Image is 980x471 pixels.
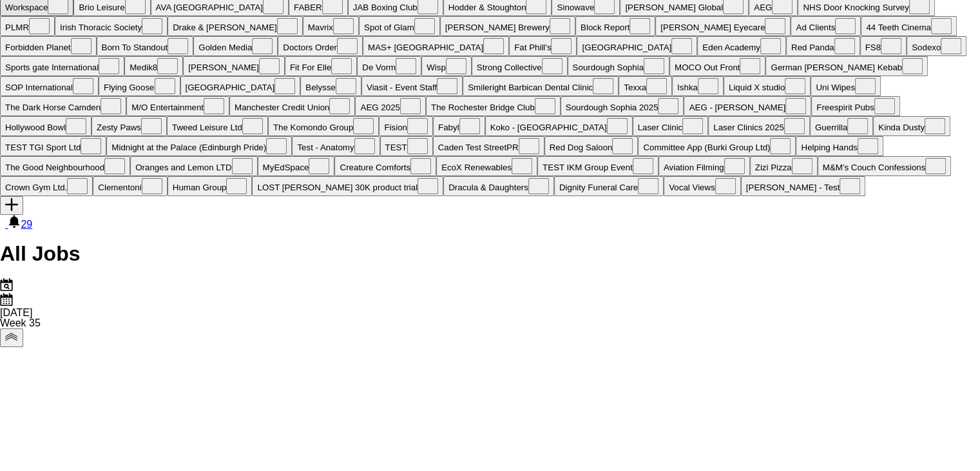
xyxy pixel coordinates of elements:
button: MyEdSpace [258,156,335,176]
button: Freespirit Pubs [811,96,900,116]
button: Fision [379,116,433,136]
button: Zizi Pizza [750,156,818,176]
button: Liquid X studio [724,76,811,96]
button: TEST IKM Group Event [537,156,658,176]
button: Laser Clinics 2025 [708,116,810,136]
button: Smileright Barbican Dental Clinic [463,76,619,96]
button: Ad Clients [791,16,861,36]
button: German [PERSON_NAME] Kebab [765,56,928,76]
button: [PERSON_NAME] - Test [741,176,866,196]
button: EcoX Renewables [436,156,537,176]
button: M/O Entertainment [126,96,229,116]
iframe: Chat Widget [916,409,980,471]
button: Born To Standout [97,36,194,56]
button: [PERSON_NAME] Brewery [440,16,575,36]
button: Manchester Credit Union [229,96,355,116]
button: Creature Comforts [334,156,436,176]
button: The Rochester Bridge Club [426,96,561,116]
button: Doctors Order [278,36,363,56]
button: AEG 2025 [355,96,426,116]
button: Oranges and Lemon LTD [130,156,257,176]
button: Dignity Funeral Care [554,176,664,196]
button: Kinda Dusty [873,116,950,136]
button: Koko - [GEOGRAPHIC_DATA] [485,116,633,136]
button: Human Group [168,176,253,196]
button: Irish Thoracic Society [55,16,168,36]
button: Mavrix [303,16,359,36]
button: Texxa [619,76,672,96]
button: 44 Teeth Cinema [861,16,957,36]
button: Fit For Elle [285,56,357,76]
button: Eden Academy [697,36,786,56]
button: Drake & [PERSON_NAME] [168,16,302,36]
button: Caden Test StreetPR [433,136,544,156]
button: Clementoni [93,176,167,196]
button: Golden Media [193,36,278,56]
button: Uni Wipes [811,76,881,96]
button: [GEOGRAPHIC_DATA] [577,36,697,56]
button: Sodexo [907,36,966,56]
button: Ishka [672,76,724,96]
button: TEST [380,136,433,156]
button: Strong Collective [472,56,568,76]
button: Fabyl [433,116,485,136]
button: M&M's Couch Confessions [818,156,952,176]
button: Flying Goose [99,76,180,96]
button: Red Panda [786,36,860,56]
button: Wisp [421,56,472,76]
button: Medik8 [124,56,183,76]
button: De Vorm [357,56,421,76]
button: Fat Phill's [509,36,577,56]
button: [GEOGRAPHIC_DATA] [180,76,301,96]
button: The Komondo Group [268,116,379,136]
button: [PERSON_NAME] Eyecare [655,16,791,36]
button: Guerrilla [810,116,873,136]
button: Sourdough Sophia 2025 [561,96,684,116]
button: Aviation Filming [658,156,750,176]
button: Laser Clinic [633,116,709,136]
button: LOST [PERSON_NAME] 30K product trial [252,176,443,196]
button: MAS+ [GEOGRAPHIC_DATA] [363,36,509,56]
button: Dracula & Daughters [443,176,554,196]
button: Sourdough Sophia [568,56,669,76]
button: Zesty Paws [91,116,167,136]
button: Midnight at the Palace (Edinburgh Pride) [106,136,292,156]
a: 29 [8,219,32,230]
button: Red Dog Saloon [544,136,639,156]
span: 29 [21,219,32,230]
button: Tweed Leisure Ltd [167,116,268,136]
button: Committee App (Burki Group Ltd) [638,136,796,156]
button: Helping Hands [796,136,883,156]
button: Test - Anatomy [292,136,380,156]
button: [PERSON_NAME] [183,56,285,76]
button: Viasit - Event Staff [361,76,463,96]
button: AEG - [PERSON_NAME] [684,96,811,116]
button: MOCO Out Front [669,56,765,76]
button: Belysse [300,76,361,96]
button: Block Report [575,16,655,36]
button: FS8 [860,36,907,56]
button: Spot of Glam [359,16,440,36]
button: Vocal Views [664,176,741,196]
